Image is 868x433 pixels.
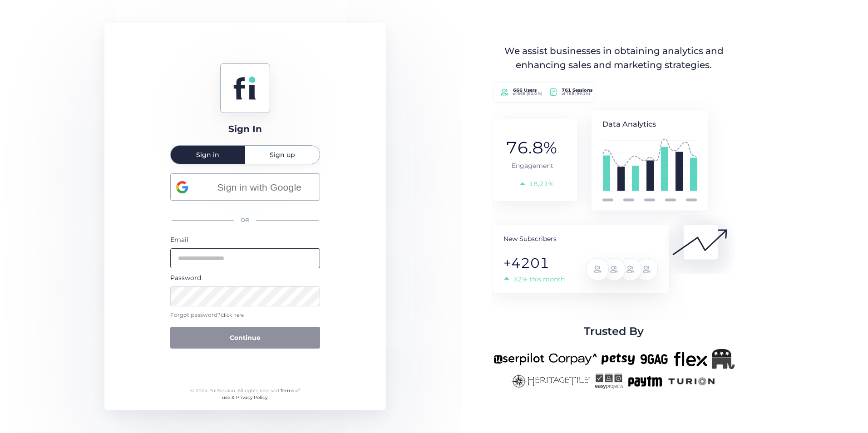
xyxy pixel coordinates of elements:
button: Continue [170,327,320,349]
tspan: 32% this month [513,275,565,283]
img: turion-new.png [667,374,716,389]
tspan: 76.8% [506,137,557,157]
img: userpilot-new.png [493,349,544,369]
div: We assist businesses in obtaining analytics and enhancing sales and marketing strategies. [494,44,734,73]
div: Forgot password? [170,311,320,320]
tspan: Engagement [512,162,553,170]
div: OR [170,211,320,230]
tspan: +4201 [503,255,549,271]
div: Email [170,235,320,245]
tspan: New Subscribers [503,234,557,242]
tspan: 18,21% [529,179,554,187]
img: petsy-new.png [602,349,635,369]
img: easyprojects-new.png [595,374,623,389]
img: paytm-new.png [627,374,662,389]
img: Republicanlogo-bw.png [712,349,735,369]
tspan: 666 Users [513,87,537,93]
tspan: Data Analytics [602,120,656,128]
span: Sign up [270,152,295,158]
div: Sign In [228,122,262,136]
img: flex-new.png [674,349,707,369]
span: Sign in [196,152,219,158]
tspan: 761 Sessions [562,87,593,93]
div: Password [170,273,320,283]
img: 9gag-new.png [639,349,669,369]
tspan: of 768 (99.1%) [562,91,590,96]
span: Trusted By [584,323,644,340]
div: © 2024 FullSession. All rights reserved. [186,387,304,401]
tspan: of 668 (90.0 %) [513,91,542,96]
img: corpay-new.png [549,349,597,369]
span: Sign in with Google [205,180,314,195]
img: heritagetile-new.png [511,374,590,389]
span: Click here [221,312,244,318]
